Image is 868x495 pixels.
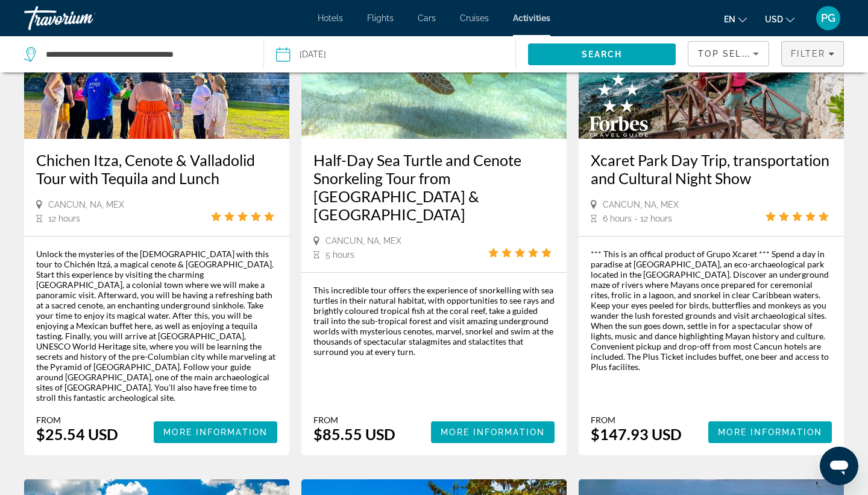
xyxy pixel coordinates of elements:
span: Cancun, NA, MEX [325,236,401,246]
button: More Information [431,421,555,443]
div: Unlock the mysteries of the [DEMOGRAPHIC_DATA] with this tour to Chichén Itzá, a magical cenote &... [36,249,277,403]
span: More Information [441,427,545,437]
span: More Information [718,427,822,437]
button: [DATE]Date: Oct 11, 2025 [276,36,515,72]
iframe: Button to launch messaging window [820,447,858,485]
div: This incredible tour offers the experience of snorkelling with sea turtles in their natural habit... [313,285,555,357]
button: Change language [724,10,747,28]
span: Cancun, NA, MEX [48,200,124,209]
button: Search [528,43,676,65]
a: Xcaret Park Day Trip, transportation and Cultural Night Show [591,151,832,187]
mat-select: Sort by [698,46,759,61]
button: More Information [154,421,277,443]
span: 6 hours - 12 hours [603,214,672,223]
a: Flights [367,13,394,23]
span: 12 hours [48,214,80,223]
div: $147.93 USD [591,425,682,443]
div: $85.55 USD [313,425,395,443]
button: More Information [708,421,832,443]
span: Filter [791,49,825,59]
div: From [36,415,118,425]
span: en [724,14,735,24]
a: Chichen Itza, Cenote & Valladolid Tour with Tequila and Lunch [36,151,277,187]
span: Top Sellers [698,49,767,59]
a: Half-Day Sea Turtle and Cenote Snorkeling Tour from [GEOGRAPHIC_DATA] & [GEOGRAPHIC_DATA] [313,151,555,223]
button: Filters [781,41,844,66]
button: User Menu [813,5,844,31]
a: Travorium [24,2,145,34]
span: Cancun, NA, MEX [603,200,679,209]
span: Search [582,49,623,59]
div: From [591,415,682,425]
span: 5 hours [325,250,354,260]
a: Cars [418,13,436,23]
button: Change currency [765,10,794,28]
a: Hotels [318,13,343,23]
div: $25.54 USD [36,425,118,443]
a: Cruises [460,13,489,23]
input: Search destination [45,45,245,63]
span: More Information [163,427,268,437]
span: PG [821,12,835,24]
a: Activities [513,13,550,23]
span: USD [765,14,783,24]
div: From [313,415,395,425]
div: *** This is an offical product of Grupo Xcaret *** Spend a day in paradise at [GEOGRAPHIC_DATA], ... [591,249,832,372]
